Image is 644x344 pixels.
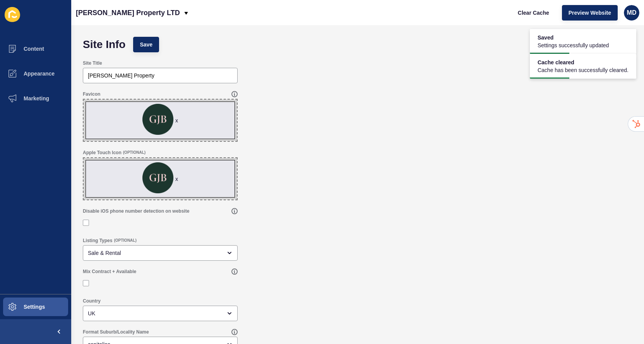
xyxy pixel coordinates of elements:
span: Cache has been successfully cleared. [538,66,629,74]
span: (OPTIONAL) [114,238,136,243]
label: Disable iOS phone number detection on website [83,208,189,214]
button: Clear Cache [511,5,556,21]
label: Listing Types [83,237,112,244]
span: (OPTIONAL) [123,150,146,155]
label: Format Suburb/Locality Name [83,329,149,335]
label: Apple Touch Icon [83,150,122,156]
div: x [175,175,178,183]
span: Save [140,41,152,48]
div: open menu [83,245,238,261]
button: Save [133,37,159,52]
div: x [175,117,178,124]
span: Settings successfully updated [538,41,609,49]
span: Preview Website [569,9,611,17]
span: Saved [538,34,609,41]
label: Country [83,298,101,304]
label: Favicon [83,91,100,97]
div: open menu [83,306,238,321]
h1: Site Info [83,41,125,48]
p: [PERSON_NAME] Property LTD [76,3,180,22]
span: Cache cleared [538,58,629,66]
button: Preview Website [562,5,618,21]
label: Mix Contract + Available [83,268,136,275]
span: MD [627,9,637,17]
span: Clear Cache [518,9,549,17]
label: Site Title [83,60,102,66]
